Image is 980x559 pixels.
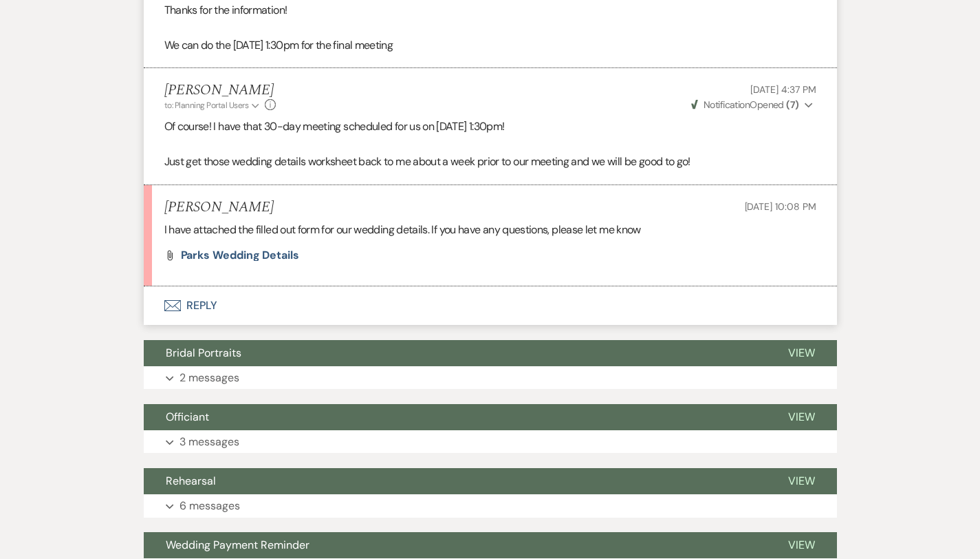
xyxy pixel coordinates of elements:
[691,98,799,111] span: Opened
[750,83,816,96] span: [DATE] 4:37 PM
[166,538,309,552] span: Wedding Payment Reminder
[164,99,262,112] button: to: Planning Portal Users
[166,410,209,424] span: Officiant
[181,248,299,262] span: Parks Wedding Details
[788,410,815,424] span: View
[144,366,837,390] button: 2 messages
[766,468,837,494] button: View
[164,1,816,19] p: Thanks for the information!
[689,98,816,112] button: NotificationOpened (7)
[144,532,766,558] button: Wedding Payment Reminder
[166,346,241,360] span: Bridal Portraits
[179,497,240,515] p: 6 messages
[166,474,216,488] span: Rehearsal
[164,199,274,216] h5: [PERSON_NAME]
[144,286,837,325] button: Reply
[786,98,798,111] strong: ( 7 )
[766,404,837,430] button: View
[144,468,766,494] button: Rehearsal
[179,433,239,451] p: 3 messages
[144,430,837,454] button: 3 messages
[766,340,837,366] button: View
[164,36,816,54] p: We can do the [DATE] 1:30pm for the final meeting
[788,538,815,552] span: View
[164,118,816,136] p: Of course! I have that 30-day meeting scheduled for us on [DATE] 1:30pm!
[745,200,816,213] span: [DATE] 10:08 PM
[179,369,239,387] p: 2 messages
[181,250,299,261] a: Parks Wedding Details
[144,404,766,430] button: Officiant
[788,346,815,360] span: View
[704,98,750,111] span: Notification
[164,100,249,111] span: to: Planning Portal Users
[144,494,837,518] button: 6 messages
[164,221,816,239] p: I have attached the filled out form for our wedding details. If you have any questions, please le...
[164,82,276,99] h5: [PERSON_NAME]
[144,340,766,366] button: Bridal Portraits
[788,474,815,488] span: View
[164,153,816,171] p: Just get those wedding details worksheet back to me about a week prior to our meeting and we will...
[766,532,837,558] button: View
